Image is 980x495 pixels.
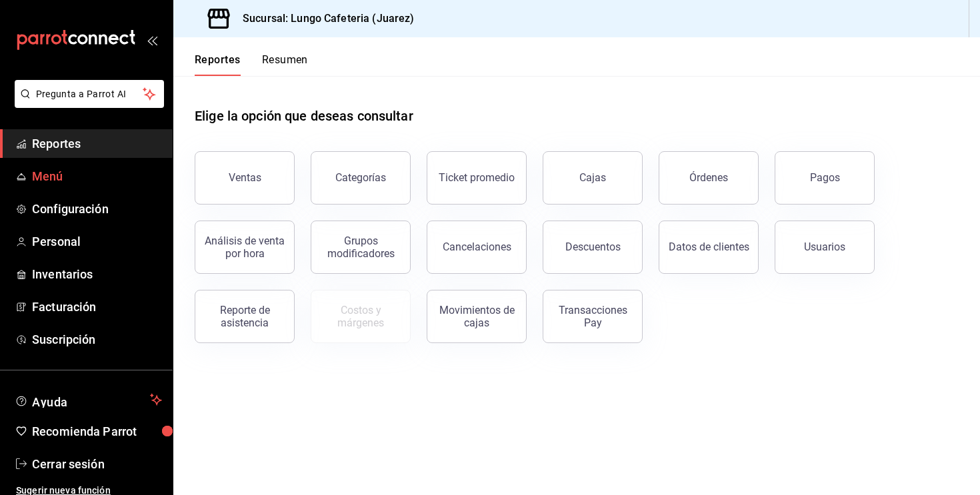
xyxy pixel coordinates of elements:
[427,290,527,343] button: Movimientos de cajas
[810,171,840,184] div: Pagos
[335,171,386,184] div: Categorías
[32,422,162,440] span: Recomienda Parrot
[565,241,621,253] div: Descuentos
[427,151,527,205] button: Ticket promedio
[543,290,643,343] button: Transacciones Pay
[775,221,875,274] button: Usuarios
[195,106,413,126] h1: Elige la opción que deseas consultar
[319,235,402,260] div: Grupos modificadores
[9,97,164,111] a: Pregunta a Parrot AI
[195,53,308,76] div: navigation tabs
[439,171,515,184] div: Ticket promedio
[32,135,162,153] span: Reportes
[32,167,162,185] span: Menú
[543,151,643,205] button: Cajas
[195,53,241,76] button: Reportes
[32,298,162,316] span: Facturación
[435,304,518,329] div: Movimientos de cajas
[311,290,411,343] button: Contrata inventarios para ver este reporte
[195,290,295,343] button: Reporte de asistencia
[32,233,162,250] span: Personal
[32,330,162,348] span: Suscripción
[32,265,162,283] span: Inventarios
[659,151,759,205] button: Órdenes
[229,171,261,184] div: Ventas
[32,200,162,218] span: Configuración
[804,241,845,253] div: Usuarios
[579,171,606,184] div: Cajas
[311,221,411,274] button: Grupos modificadores
[203,304,286,329] div: Reporte de asistencia
[689,171,728,184] div: Órdenes
[15,80,164,108] button: Pregunta a Parrot AI
[32,455,162,473] span: Cerrar sesión
[669,241,749,253] div: Datos de clientes
[311,151,411,205] button: Categorías
[427,221,527,274] button: Cancelaciones
[147,35,157,45] button: open_drawer_menu
[443,241,511,253] div: Cancelaciones
[551,304,634,329] div: Transacciones Pay
[232,11,414,27] h3: Sucursal: Lungo Cafeteria (Juarez)
[659,221,759,274] button: Datos de clientes
[36,87,143,101] span: Pregunta a Parrot AI
[32,392,145,408] span: Ayuda
[262,53,308,76] button: Resumen
[319,304,402,329] div: Costos y márgenes
[775,151,875,205] button: Pagos
[203,235,286,260] div: Análisis de venta por hora
[195,151,295,205] button: Ventas
[195,221,295,274] button: Análisis de venta por hora
[543,221,643,274] button: Descuentos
